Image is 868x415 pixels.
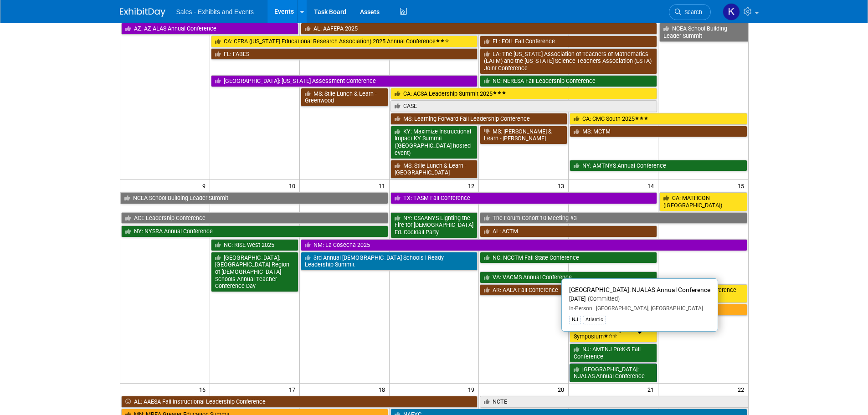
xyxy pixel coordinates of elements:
[737,180,748,191] span: 15
[390,113,568,125] a: MS: Learning Forward Fall Leadership Conference
[583,316,606,324] div: Atlantic
[569,286,710,293] span: [GEOGRAPHIC_DATA]: NJALAS Annual Conference
[121,225,388,237] a: NY: NYSRA Annual Conference
[480,225,657,237] a: AL: ACTM
[737,384,748,395] span: 22
[480,48,657,74] a: LA: The [US_STATE] Association of Teachers of Mathematics (LATM) and the [US_STATE] Science Teach...
[390,126,478,159] a: KY: Maximize Instructional Impact KY Summit ([GEOGRAPHIC_DATA]-hosted event)
[211,239,298,251] a: NC: RISE West 2025
[480,252,657,264] a: NC: NCCTM Fall State Conference
[378,384,389,395] span: 18
[211,36,478,47] a: CA: CERA ([US_STATE] Educational Research Association) 2025 Annual Conference
[121,23,298,35] a: AZ: AZ ALAS Annual Conference
[586,295,620,302] span: (Committed)
[480,212,747,224] a: The Forum Cohort 10 Meeting #3
[201,180,210,191] span: 9
[211,75,478,87] a: [GEOGRAPHIC_DATA]: [US_STATE] Assessment Conference
[301,23,657,35] a: AL: AAFEPA 2025
[467,384,478,395] span: 19
[378,180,389,191] span: 11
[390,100,657,112] a: CASE
[390,160,478,179] a: MS: Stile Lunch & Learn - [GEOGRAPHIC_DATA]
[569,305,592,312] span: In-Person
[176,8,254,15] span: Sales - Exhibits and Events
[569,295,710,303] div: [DATE]
[480,284,567,296] a: AR: AAEA Fall Conference
[569,316,581,324] div: NJ
[570,160,747,172] a: NY: AMTNYS Annual Conference
[557,384,568,395] span: 20
[480,36,657,47] a: FL: FOIL Fall Conference
[570,364,657,382] a: [GEOGRAPHIC_DATA]: NJALAS Annual Conference
[647,384,658,395] span: 21
[570,126,747,138] a: MS: MCTM
[480,75,657,87] a: NC: NERESA Fall Leadership Conference
[659,192,747,211] a: CA: MATHCON ([GEOGRAPHIC_DATA])
[659,23,748,41] a: NCEA School Building Leader Summit
[390,88,657,100] a: CA: ACSA Leadership Summit 2025
[301,239,747,251] a: NM: La Cosecha 2025
[592,305,703,312] span: [GEOGRAPHIC_DATA], [GEOGRAPHIC_DATA]
[681,9,702,15] span: Search
[570,113,747,125] a: CA: CMC South 2025
[390,192,657,204] a: TX: TASM Fall Conference
[480,272,657,283] a: VA: VACMS Annual Conference
[480,126,567,144] a: MS: [PERSON_NAME] & Learn - [PERSON_NAME]
[120,8,165,17] img: ExhibitDay
[467,180,478,191] span: 12
[390,212,478,238] a: NY: CSAANYS Lighting the Fire for [DEMOGRAPHIC_DATA] Ed. Cocktail Party
[570,343,657,362] a: NJ: AMTNJ PreK-5 Fall Conference
[120,192,388,204] a: NCEA School Building Leader Summit
[198,384,210,395] span: 16
[288,384,299,395] span: 17
[211,48,478,60] a: FL: FABES
[301,252,478,271] a: 3rd Annual [DEMOGRAPHIC_DATA] Schools i-Ready Leadership Summit
[121,212,388,224] a: ACE Leadership Conference
[211,252,298,292] a: [GEOGRAPHIC_DATA]: [GEOGRAPHIC_DATA] Region of [DEMOGRAPHIC_DATA] Schools Annual Teacher Conferen...
[647,180,658,191] span: 14
[480,396,748,408] a: NCTE
[301,88,388,107] a: MS: Stile Lunch & Learn - Greenwood
[288,180,299,191] span: 10
[121,396,478,408] a: AL: AAESA Fall Instructional Leadership Conference
[669,4,711,20] a: Search
[557,180,568,191] span: 13
[723,3,740,20] img: Kara Haven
